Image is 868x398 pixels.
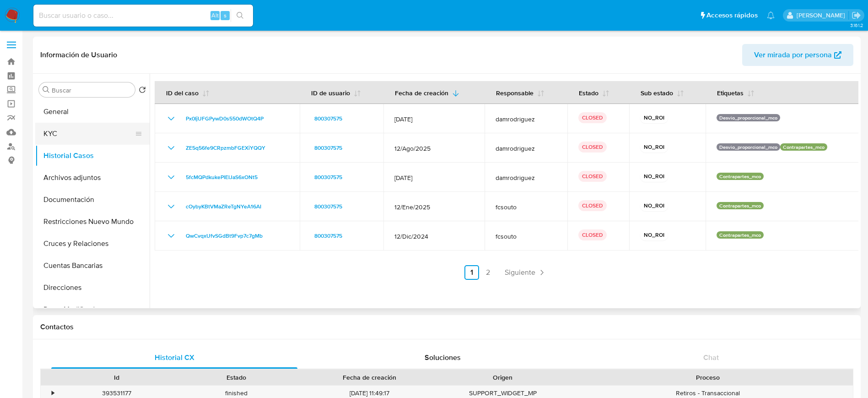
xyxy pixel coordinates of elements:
span: Historial CX [155,352,194,363]
button: General [35,101,150,123]
div: • [52,389,54,398]
div: Fecha de creación [303,373,437,382]
button: search-icon [231,9,249,22]
span: Chat [703,352,719,363]
span: s [224,11,226,20]
a: Notificaciones [767,11,775,19]
p: damian.rodriguez@mercadolibre.com [797,11,848,20]
span: Alt [211,11,219,20]
button: Cuentas Bancarias [35,255,150,277]
button: Ver mirada por persona [742,44,853,66]
span: Soluciones [425,352,461,363]
input: Buscar [52,86,131,94]
span: Ver mirada por persona [754,44,832,66]
h1: Información de Usuario [40,50,117,60]
button: Volver al orden por defecto [139,86,146,96]
button: Buscar [43,86,50,93]
div: Id [63,373,170,382]
h1: Contactos [40,322,853,332]
button: Direcciones [35,277,150,299]
button: Datos Modificados [35,299,150,321]
button: Documentación [35,189,150,211]
button: Historial Casos [35,145,150,167]
button: Restricciones Nuevo Mundo [35,211,150,233]
span: Accesos rápidos [706,11,758,20]
div: Origen [449,373,556,382]
button: Cruces y Relaciones [35,233,150,255]
button: KYC [35,123,142,145]
input: Buscar usuario o caso... [33,10,253,22]
button: Archivos adjuntos [35,167,150,189]
a: Salir [852,11,861,20]
div: Proceso [569,373,846,382]
div: Estado [183,373,290,382]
